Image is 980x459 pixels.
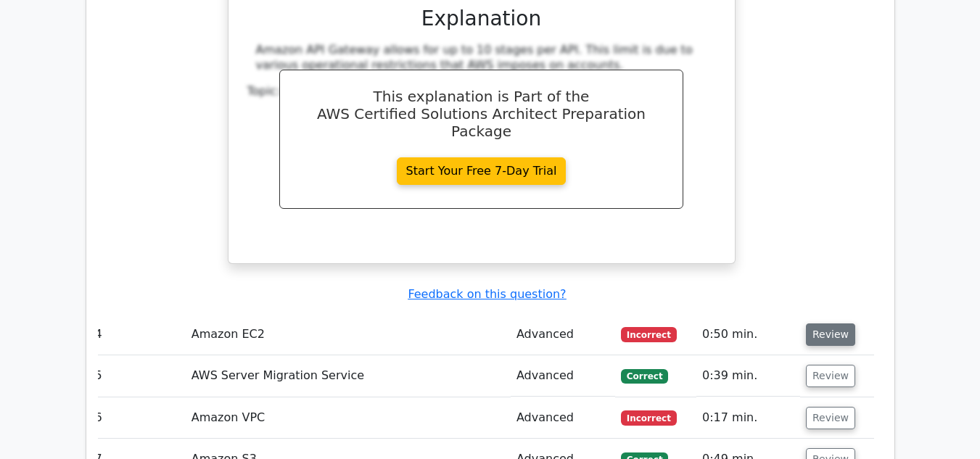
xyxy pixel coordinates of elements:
[696,314,800,355] td: 0:50 min.
[621,410,677,425] span: Incorrect
[621,327,677,342] span: Incorrect
[806,365,855,387] button: Review
[397,157,567,185] a: Start Your Free 7-Day Trial
[511,314,615,355] td: Advanced
[256,7,707,31] h3: Explanation
[511,355,615,397] td: Advanced
[186,355,511,397] td: AWS Server Migration Service
[408,287,566,301] a: Feedback on this question?
[89,397,186,439] td: 6
[511,397,615,439] td: Advanced
[806,323,855,346] button: Review
[186,397,511,439] td: Amazon VPC
[89,355,186,397] td: 5
[696,355,800,397] td: 0:39 min.
[89,314,186,355] td: 4
[247,84,716,99] div: Topic:
[696,397,800,439] td: 0:17 min.
[256,43,707,73] div: Amazon API Gateway allows for up to 10 stages per API. This limit is due to various operational r...
[186,314,511,355] td: Amazon EC2
[806,407,855,429] button: Review
[621,369,668,384] span: Correct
